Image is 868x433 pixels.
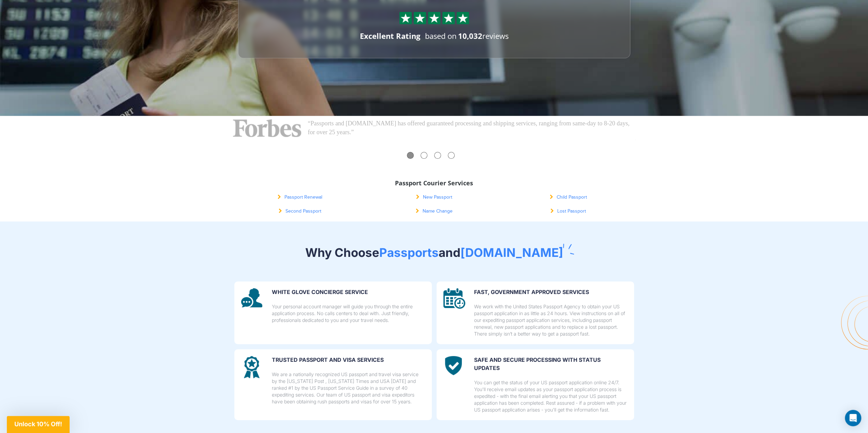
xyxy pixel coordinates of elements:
[845,410,861,426] div: Open Intercom Messenger
[425,31,457,41] span: based on
[458,13,468,23] img: Sprite St
[7,416,70,433] div: Unlock 10% Off!
[474,379,627,413] p: You can get the status of your US passport application online 24/7. You'll receive email updates ...
[416,195,452,200] a: New Passport
[474,288,627,296] p: FAST, GOVERNMENT APPROVED SERVICES
[415,13,425,23] img: Sprite St
[272,303,425,324] p: Your personal account manager will guide you through the entire application process. No calls cen...
[233,119,301,137] img: Forbes
[279,208,321,214] a: Second Passport
[241,356,262,378] img: image description
[458,31,509,41] span: reviews
[308,119,635,137] p: “Passports and [DOMAIN_NAME] has offered guaranteed processing and shipping services, ranging fro...
[235,245,634,260] h2: Why Choose and
[241,288,262,307] img: image description
[549,195,587,200] a: Child Passport
[458,31,482,41] strong: 10,032
[443,288,465,309] img: image description
[460,245,563,260] span: [DOMAIN_NAME]
[379,245,439,260] span: Passports
[415,208,452,214] a: Name Change
[278,195,322,200] a: Passport Renewal
[550,208,586,214] a: Lost Passport
[429,13,439,23] img: Sprite St
[272,356,425,364] p: Trusted Passport and Visa Services
[272,288,425,296] p: WHITE GLOVE CONCIERGE SERVICE
[238,180,630,187] h3: Passport Courier Services
[272,371,425,405] p: We are a nationally recognized US passport and travel visa service by the [US_STATE] Post , [US_S...
[443,356,464,378] img: image description
[360,31,420,41] div: Excellent Rating
[474,356,627,372] p: SAFE and secure processing with status updates
[443,13,454,23] img: Sprite St
[400,13,411,23] img: Sprite St
[14,420,62,428] span: Unlock 10% Off!
[474,303,627,337] p: We work with the United States Passport Agency to obtain your US passport application in as littl...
